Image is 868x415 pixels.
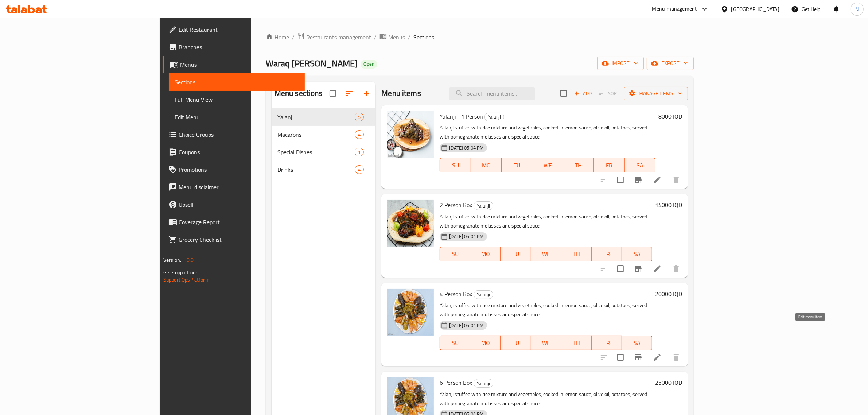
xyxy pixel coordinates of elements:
[625,338,649,348] span: SA
[355,165,364,174] div: items
[163,268,197,277] span: Get support on:
[277,130,355,139] span: Macarons
[266,55,358,71] span: Waraq [PERSON_NAME]
[855,5,859,13] span: N
[564,338,589,348] span: TH
[163,161,305,178] a: Promotions
[625,158,655,172] button: SA
[169,108,305,126] a: Edit Menu
[603,59,638,68] span: import
[667,349,685,366] button: delete
[440,212,652,230] p: Yalanji stuffed with rice mixture and vegetables, cooked in lemon sauce, olive oil, potatoes, ser...
[440,158,471,172] button: SU
[474,160,499,171] span: MO
[277,113,355,121] span: Yalanji
[272,161,376,178] div: Drinks4
[355,131,363,138] span: 4
[594,158,624,172] button: FR
[503,338,528,348] span: TU
[443,338,467,348] span: SU
[563,158,594,172] button: TH
[355,113,364,121] div: items
[595,249,619,259] span: FR
[534,249,558,259] span: WE
[630,89,682,98] span: Manage items
[355,114,363,121] span: 5
[503,249,528,259] span: TU
[163,231,305,248] a: Grocery Checklist
[169,91,305,108] a: Full Menu View
[355,148,364,156] div: items
[655,200,682,210] h6: 14000 IQD
[297,32,371,42] a: Restaurants management
[592,336,622,350] button: FR
[179,200,299,209] span: Upsell
[179,235,299,244] span: Grocery Checklist
[387,200,434,247] img: 2 Person Box
[571,88,595,99] button: Add
[566,160,591,171] span: TH
[630,171,647,189] button: Branch-specific-item
[446,233,487,240] span: [DATE] 05:04 PM
[163,213,305,231] a: Coverage Report
[443,249,467,259] span: SU
[440,288,472,299] span: 4 Person Box
[561,247,592,261] button: TH
[613,350,628,365] span: Select to update
[505,160,529,171] span: TU
[440,123,655,141] p: Yalanji stuffed with rice mixture and vegetables, cooked in lemon sauce, olive oil, potatoes, ser...
[163,126,305,143] a: Choice Groups
[358,85,375,102] button: Add section
[179,218,299,226] span: Coverage Report
[613,172,628,187] span: Select to update
[440,199,472,210] span: 2 Person Box
[501,336,531,350] button: TU
[532,158,563,172] button: WE
[647,57,694,70] button: export
[440,377,472,388] span: 6 Person Box
[277,148,355,156] span: Special Dishes
[501,247,531,261] button: TU
[474,290,493,299] span: Yalanji
[272,126,376,143] div: Macarons4
[277,165,355,174] span: Drinks
[163,38,305,56] a: Branches
[473,249,498,259] span: MO
[471,158,502,172] button: MO
[474,379,493,388] div: Yalanji
[374,33,377,42] li: /
[535,160,560,171] span: WE
[272,105,376,181] nav: Menu sections
[485,113,504,121] span: Yalanji
[653,264,662,273] a: Edit menu item
[622,247,652,261] button: SA
[470,336,501,350] button: MO
[182,255,194,265] span: 1.0.0
[179,43,299,51] span: Branches
[628,160,653,171] span: SA
[163,255,181,265] span: Version:
[355,130,364,139] div: items
[592,247,622,261] button: FR
[561,336,592,350] button: TH
[179,148,299,156] span: Coupons
[163,275,210,284] a: Support.OpsPlatform
[484,113,504,121] div: Yalanji
[272,143,376,161] div: Special Dishes1
[440,301,652,319] p: Yalanji stuffed with rice mixture and vegetables, cooked in lemon sauce, olive oil, potatoes, ser...
[440,247,470,261] button: SU
[624,87,688,100] button: Manage items
[387,111,434,158] img: Yalanji - 1 Person
[474,202,493,210] span: Yalanji
[556,86,571,101] span: Select section
[413,33,434,42] span: Sections
[446,322,487,329] span: [DATE] 05:04 PM
[443,160,468,171] span: SU
[179,130,299,139] span: Choice Groups
[449,87,535,100] input: search
[361,60,377,69] div: Open
[179,183,299,191] span: Menu disclaimer
[163,143,305,161] a: Coupons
